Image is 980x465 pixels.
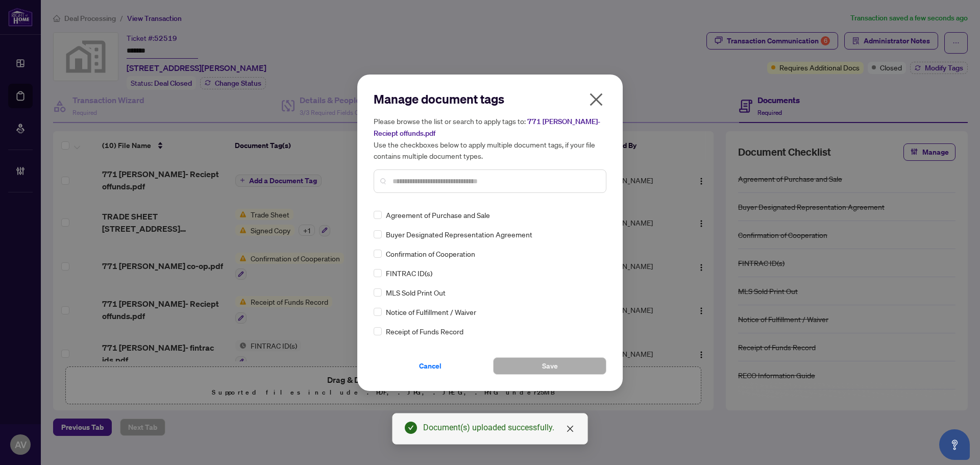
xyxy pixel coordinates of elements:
span: close [566,425,574,433]
button: Save [493,357,606,375]
span: Agreement of Purchase and Sale [386,209,490,221]
span: Cancel [419,358,442,374]
span: check-circle [405,422,417,434]
span: Buyer Designated Representation Agreement [386,229,532,240]
span: Notice of Fulfillment / Waiver [386,306,476,317]
a: Close [565,423,576,434]
h5: Please browse the list or search to apply tags to: Use the checkboxes below to apply multiple doc... [374,115,606,161]
span: FINTRAC ID(s) [386,267,432,279]
button: Open asap [939,429,970,460]
span: Confirmation of Cooperation [386,248,475,259]
button: Cancel [374,357,487,375]
span: Receipt of Funds Record [386,326,463,337]
span: MLS Sold Print Out [386,287,446,298]
span: close [588,91,604,108]
div: Document(s) uploaded successfully. [423,422,575,434]
h2: Manage document tags [374,91,606,107]
span: 771 [PERSON_NAME]- Reciept offunds.pdf [374,117,600,138]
